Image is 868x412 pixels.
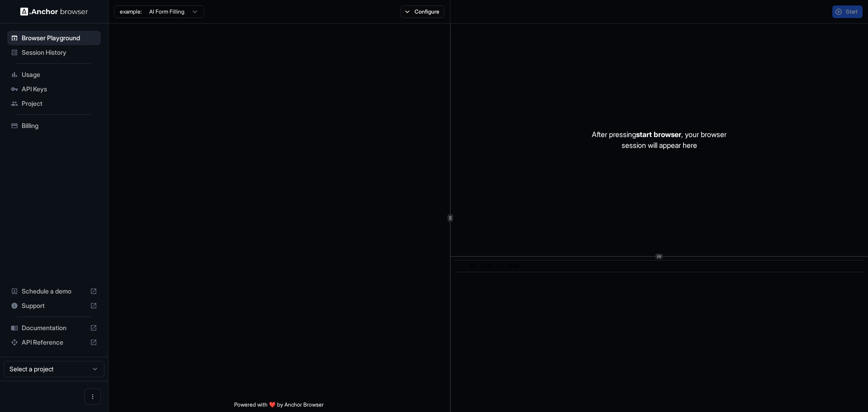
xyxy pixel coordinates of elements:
div: Support [7,298,101,313]
span: Documentation [22,323,86,332]
span: No logs to show [470,263,519,270]
span: Schedule a demo [22,287,86,296]
div: Billing [7,118,101,133]
span: start browser [636,130,681,139]
div: Project [7,96,101,111]
span: Session History [22,48,97,57]
span: ​ [459,262,463,271]
span: Billing [22,121,97,130]
span: Browser Playground [22,33,97,43]
span: Project [22,99,97,108]
span: API Keys [22,85,97,94]
div: Browser Playground [7,31,101,45]
span: example: [120,8,142,15]
span: API Reference [22,338,86,347]
p: After pressing , your browser session will appear here [592,129,726,151]
div: Session History [7,45,101,60]
div: Schedule a demo [7,284,101,298]
div: Usage [7,67,101,82]
div: API Reference [7,335,101,350]
span: Powered with ❤️ by Anchor Browser [234,401,324,412]
div: API Keys [7,82,101,96]
span: Support [22,301,86,310]
div: Documentation [7,321,101,335]
button: Open menu [85,388,101,405]
img: Anchor Logo [20,7,88,16]
button: Configure [401,5,444,18]
span: Usage [22,70,97,79]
